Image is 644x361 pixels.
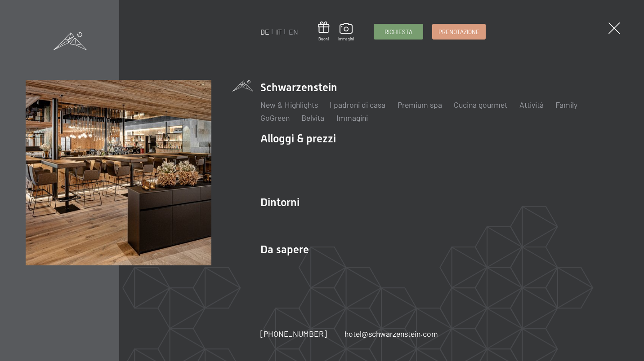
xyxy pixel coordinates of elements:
[385,28,412,36] span: Richiesta
[301,113,324,123] a: Belvita
[260,27,269,36] a: DE
[454,100,507,110] a: Cucina gourmet
[338,36,354,42] span: Immagini
[260,100,318,110] a: New & Highlights
[438,28,479,36] span: Prenotazione
[555,100,577,110] a: Family
[374,24,423,39] a: Richiesta
[519,100,544,110] a: Attività
[318,36,330,42] span: Buoni
[433,24,485,39] a: Prenotazione
[318,22,330,42] a: Buoni
[276,27,282,36] a: IT
[344,328,438,339] a: hotel@schwarzenstein.com
[260,329,327,339] span: [PHONE_NUMBER]
[289,27,298,36] a: EN
[330,100,385,110] a: I padroni di casa
[398,100,442,110] a: Premium spa
[260,328,327,339] a: [PHONE_NUMBER]
[260,113,290,123] a: GoGreen
[336,113,368,123] a: Immagini
[338,23,354,42] a: Immagini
